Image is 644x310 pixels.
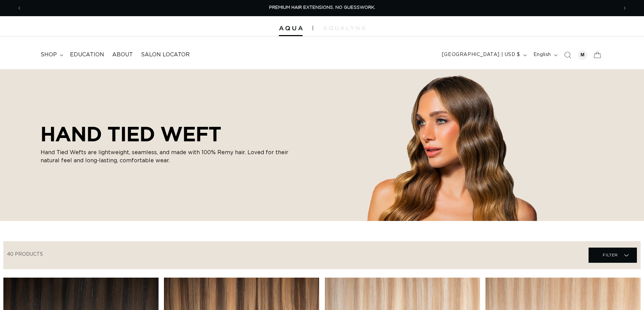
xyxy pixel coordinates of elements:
[442,51,520,58] span: [GEOGRAPHIC_DATA] | USD $
[108,47,137,62] a: About
[137,47,194,62] a: Salon Locator
[529,49,560,61] button: English
[12,2,27,15] button: Previous announcement
[438,49,529,61] button: [GEOGRAPHIC_DATA] | USD $
[41,51,57,58] span: shop
[66,47,108,62] a: Education
[560,48,575,62] summary: Search
[269,5,375,10] span: PREMIUM HAIR EXTENSIONS. NO GUESSWORK.
[41,122,297,146] h2: HAND TIED WEFT
[279,26,303,31] img: Aqua Hair Extensions
[70,51,104,58] span: Education
[37,47,66,62] summary: shop
[112,51,133,58] span: About
[141,51,190,58] span: Salon Locator
[603,249,618,261] span: Filter
[323,26,365,30] img: aqualyna.com
[41,148,297,165] p: Hand Tied Wefts are lightweight, seamless, and made with 100% Remy hair. Loved for their natural ...
[589,248,637,263] summary: Filter
[533,51,551,58] span: English
[617,2,632,15] button: Next announcement
[7,252,43,257] span: 40 products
